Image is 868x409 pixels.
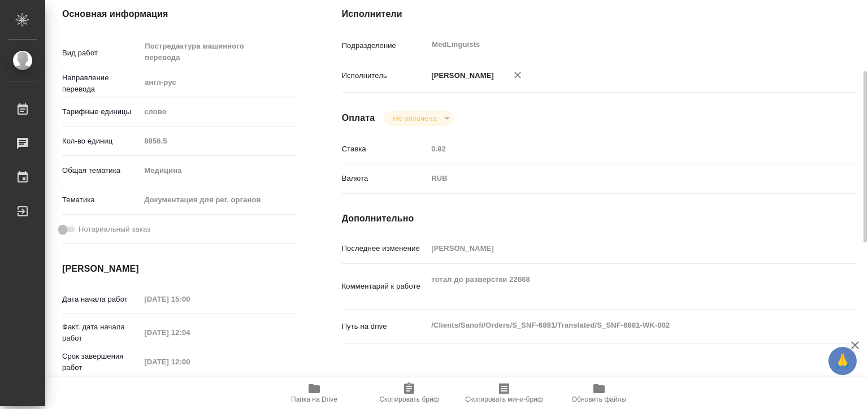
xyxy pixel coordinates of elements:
[62,47,140,59] p: Вид работ
[427,141,813,157] input: Пустое поле
[62,136,140,147] p: Кол-во единиц
[140,190,296,210] div: Документация для рег. органов
[140,354,239,370] input: Пустое поле
[342,321,428,332] p: Путь на drive
[505,63,530,88] button: Удалить исполнителя
[62,321,140,344] p: Факт. дата начала работ
[62,351,140,373] p: Срок завершения работ
[140,133,296,149] input: Пустое поле
[342,70,428,81] p: Исполнитель
[62,262,297,276] h4: [PERSON_NAME]
[342,281,428,292] p: Комментарий к работе
[379,395,439,403] span: Скопировать бриф
[62,165,140,176] p: Общая тематика
[362,377,457,409] button: Скопировать бриф
[465,395,542,403] span: Скопировать мини-бриф
[457,377,552,409] button: Скопировать мини-бриф
[427,316,813,335] textarea: /Clients/Sanofi/Orders/S_SNF-6881/Translated/S_SNF-6881-WK-002
[572,395,627,403] span: Обновить файлы
[342,7,856,21] h4: Исполнители
[828,347,857,375] button: 🙏
[62,106,140,118] p: Тарифные единицы
[62,7,297,21] h4: Основная информация
[342,143,428,155] p: Ставка
[342,173,428,184] p: Валюта
[342,212,856,225] h4: Дополнительно
[389,114,440,123] button: Не оплачена
[62,194,140,206] p: Тематика
[140,324,239,341] input: Пустое поле
[291,395,337,403] span: Папка на Drive
[552,377,646,409] button: Обновить файлы
[427,240,813,256] input: Пустое поле
[140,102,296,121] div: слово
[62,72,140,95] p: Направление перевода
[833,349,852,373] span: 🙏
[384,111,453,126] div: Не оплачена
[427,169,813,188] div: RUB
[79,224,150,235] span: Нотариальный заказ
[427,70,494,81] p: [PERSON_NAME]
[267,377,362,409] button: Папка на Drive
[140,291,239,307] input: Пустое поле
[342,243,428,254] p: Последнее изменение
[342,40,428,51] p: Подразделение
[427,270,813,301] textarea: тотал до разверстки 22668
[140,161,296,180] div: Медицина
[342,111,375,125] h4: Оплата
[62,294,140,305] p: Дата начала работ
